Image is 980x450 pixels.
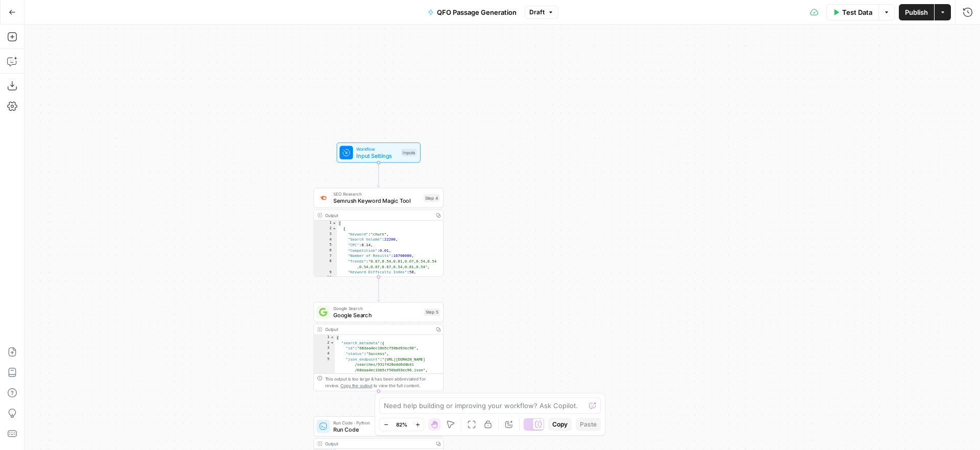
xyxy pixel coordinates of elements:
[424,194,440,202] div: Step 4
[330,340,334,346] span: Toggle code folding, rows 2 through 12
[552,420,568,429] span: Copy
[333,197,420,205] span: Semrush Keyword Magic Tool
[356,146,398,152] span: Workflow
[314,357,335,373] div: 5
[529,8,545,17] span: Draft
[576,418,601,431] button: Paste
[333,425,418,433] span: Run Code
[314,243,337,248] div: 5
[325,212,431,219] div: Output
[548,418,572,431] button: Copy
[314,237,337,243] div: 4
[314,253,337,259] div: 7
[580,420,597,429] span: Paste
[525,6,558,19] button: Draft
[401,149,416,156] div: Inputs
[314,248,337,253] div: 6
[330,335,334,340] span: Toggle code folding, rows 1 through 446
[314,346,335,351] div: 3
[333,191,420,198] span: SEO Research
[319,194,327,202] img: 8a3tdog8tf0qdwwcclgyu02y995m
[437,7,517,17] span: QFO Passage Generation
[340,383,372,388] span: Copy the output
[396,420,407,429] span: 82%
[314,340,335,346] div: 2
[377,162,380,187] g: Edge from start to step_4
[332,221,336,226] span: Toggle code folding, rows 1 through 1002
[332,226,336,232] span: Toggle code folding, rows 2 through 11
[314,221,337,226] div: 1
[899,4,934,20] button: Publish
[826,4,878,20] button: Test Data
[905,7,928,17] span: Publish
[333,305,421,312] span: Google Search
[424,309,440,316] div: Step 5
[325,375,440,389] div: This output is too large & has been abbreviated for review. to view the full content.
[313,143,444,162] div: WorkflowInput SettingsInputs
[314,231,337,237] div: 3
[356,151,398,159] span: Input Settings
[314,270,337,275] div: 9
[842,7,872,17] span: Test Data
[333,311,421,319] span: Google Search
[377,277,380,301] g: Edge from step_4 to step_5
[313,188,444,277] div: SEO ResearchSemrush Keyword Magic ToolStep 4Output[ { "Keyword":"churn", "Search Volume":22200, "...
[422,4,523,20] button: QFO Passage Generation
[314,259,337,270] div: 8
[314,335,335,340] div: 1
[325,440,431,447] div: Output
[314,275,337,281] div: 10
[314,226,337,232] div: 2
[313,302,444,391] div: Google SearchGoogle SearchStep 5Output{ "search_metadata":{ "id":"68daa4ec10b5cf50bd93ec96", "sta...
[314,351,335,357] div: 4
[333,419,418,426] span: Run Code · Python
[325,326,431,333] div: Output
